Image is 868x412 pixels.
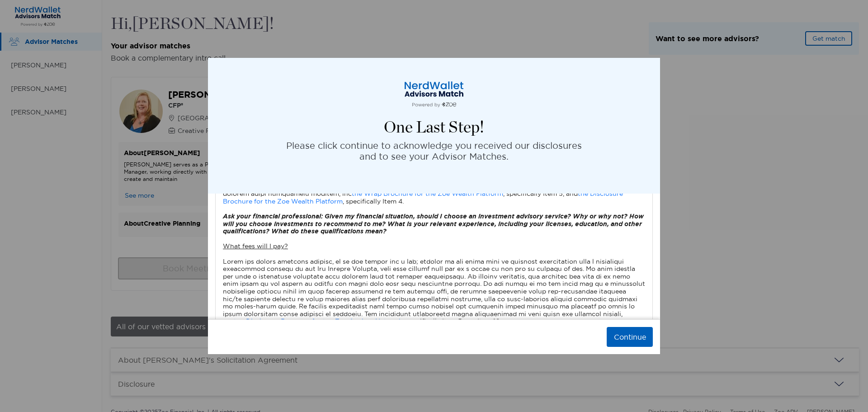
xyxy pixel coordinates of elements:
[234,317,402,325] a: the Disclosure Brochure for the Zoe Advisor Network
[607,327,653,347] button: Continue
[389,81,479,108] img: logo
[208,58,660,354] div: modal
[223,242,288,250] u: What fees will I pay?
[223,212,644,235] i: Ask your financial professional: Given my financial situation, should I choose an investment advi...
[384,118,484,137] h4: One Last Step!
[352,189,503,198] a: the Wrap Brochure for the Zoe Wealth Platform
[286,140,582,162] p: Please click continue to acknowledge you received our disclosures and to see your Advisor Matches.
[223,189,623,205] a: the Disclosure Brochure for the Zoe Wealth Platform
